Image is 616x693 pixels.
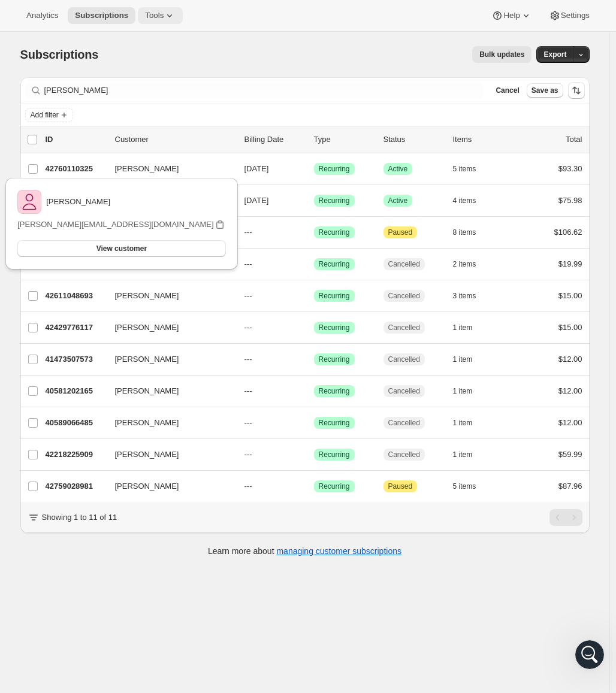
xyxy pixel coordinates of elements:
[388,355,420,364] span: Cancelled
[19,7,65,24] button: Analytics
[17,219,213,231] p: [PERSON_NAME][EMAIL_ADDRESS][DOMAIN_NAME]
[12,53,26,67] img: Emily avatar
[108,445,228,464] button: [PERSON_NAME]
[17,240,225,257] button: View customer
[244,196,269,205] span: [DATE]
[17,43,32,58] img: Adrian avatar
[568,82,585,99] button: Sort the results
[496,86,519,95] span: Cancel
[384,134,443,146] p: Status
[453,288,490,304] button: 3 items
[46,196,110,208] p: [PERSON_NAME]
[549,509,582,526] nav: Pagination
[46,353,105,365] p: 41473507573
[145,11,164,20] span: Tools
[75,11,128,20] span: Subscriptions
[108,413,228,432] button: [PERSON_NAME]
[484,7,539,24] button: Help
[453,323,473,332] span: 1 item
[453,228,476,237] span: 8 items
[453,355,473,364] span: 1 item
[319,291,350,301] span: Recurring
[40,43,99,52] span: sent an image
[26,11,58,20] span: Analytics
[46,288,582,304] div: 42611048693[PERSON_NAME]---SuccessRecurringCancelled3 items$15.00
[108,159,228,178] button: [PERSON_NAME]
[453,196,476,205] span: 4 items
[542,7,597,24] button: Settings
[208,545,401,557] p: Learn more about
[22,53,37,67] img: Facundo avatar
[558,386,582,395] span: $12.00
[319,482,350,491] span: Recurring
[575,640,604,669] iframe: Intercom live chat
[388,418,420,428] span: Cancelled
[115,322,179,334] span: [PERSON_NAME]
[453,478,490,495] button: 5 items
[244,291,252,300] span: ---
[47,404,72,412] span: Home
[46,290,105,302] p: 42611048693
[453,482,476,491] span: 5 items
[554,228,582,237] span: $106.62
[388,291,420,301] span: Cancelled
[388,323,420,332] span: Cancelled
[44,82,484,99] input: Filter subscribers
[20,48,99,61] span: Subscriptions
[558,196,582,205] span: $75.98
[244,228,252,237] span: ---
[319,164,350,174] span: Recurring
[453,256,490,273] button: 2 items
[314,134,374,146] div: Type
[244,164,269,173] span: [DATE]
[453,450,473,459] span: 1 item
[46,163,105,175] p: 42760110325
[558,450,582,459] span: $59.99
[453,414,486,431] button: 1 item
[46,478,582,495] div: 42759028981[PERSON_NAME]---SuccessRecurringAttentionPaused5 items$87.96
[46,385,105,397] p: 40581202165
[388,482,413,491] span: Paused
[319,228,350,237] span: Recurring
[388,450,420,459] span: Cancelled
[108,350,228,369] button: [PERSON_NAME]
[558,291,582,300] span: $15.00
[472,46,532,63] button: Bulk updates
[46,322,105,334] p: 42429776117
[46,383,582,400] div: 40581202165[PERSON_NAME]---SuccessRecurringCancelled1 item$12.00
[527,83,563,98] button: Save as
[388,164,408,174] span: Active
[244,355,252,364] span: ---
[46,319,582,336] div: 42429776117[PERSON_NAME]---SuccessRecurringCancelled1 item$15.00
[244,323,252,332] span: ---
[532,86,558,95] span: Save as
[319,323,350,332] span: Recurring
[453,134,513,146] div: Items
[46,134,105,146] p: ID
[156,404,203,412] span: Messages
[536,46,573,63] button: Export
[453,319,486,336] button: 1 item
[319,355,350,364] span: Recurring
[115,417,179,429] span: [PERSON_NAME]
[68,7,135,24] button: Subscriptions
[453,418,473,428] span: 1 item
[566,134,582,146] p: Total
[115,385,179,397] span: [PERSON_NAME]
[46,417,105,429] p: 40589066485
[114,98,148,111] div: • [DATE]
[108,382,228,401] button: [PERSON_NAME]
[46,134,582,146] div: IDCustomerBilling DateTypeStatusItemsTotal
[453,446,486,463] button: 1 item
[561,11,590,20] span: Settings
[244,386,252,395] span: ---
[453,291,476,301] span: 3 items
[453,386,473,396] span: 1 item
[558,418,582,427] span: $12.00
[558,259,582,268] span: $19.99
[453,192,490,209] button: 4 items
[46,414,582,431] div: 40589066485[PERSON_NAME]---SuccessRecurringCancelled1 item$12.00
[115,353,179,365] span: [PERSON_NAME]
[108,318,228,337] button: [PERSON_NAME]
[453,259,476,269] span: 2 items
